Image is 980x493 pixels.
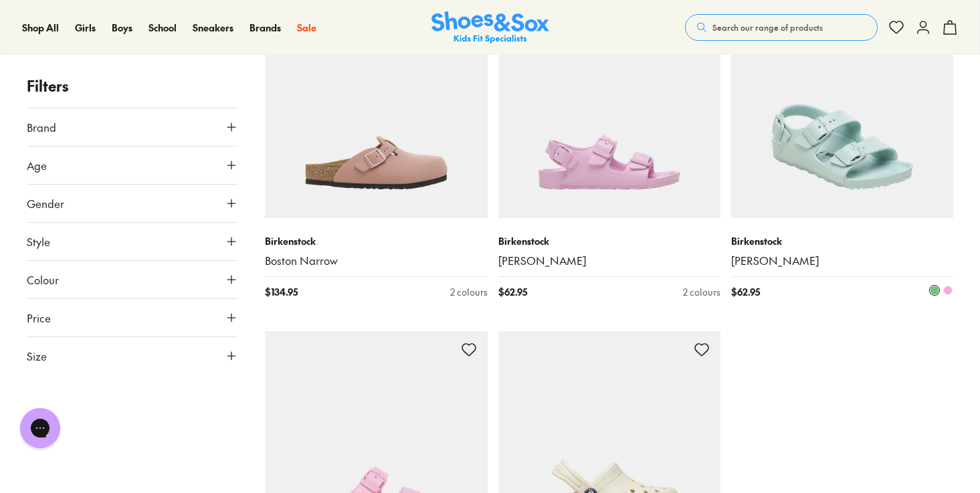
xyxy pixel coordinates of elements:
a: Brands [250,21,281,35]
a: Shoes & Sox [431,11,549,44]
a: Sneakers [193,21,233,35]
p: Birkenstock [731,234,953,248]
button: Gender [27,185,238,222]
span: Boys [112,21,132,34]
span: Colour [27,272,59,288]
a: [PERSON_NAME] [731,254,953,268]
a: Girls [75,21,96,35]
span: $ 62.95 [731,285,760,299]
span: Shop All [22,21,59,34]
span: School [149,21,177,34]
button: Age [27,146,238,184]
button: Size [27,337,238,375]
div: 2 colours [683,285,720,299]
span: Brands [250,21,281,34]
button: Search our range of products [685,14,878,41]
button: Price [27,299,238,336]
span: Price [27,310,51,326]
span: $ 62.95 [498,285,527,299]
span: Sale [297,21,316,34]
span: Sneakers [193,21,233,34]
p: Filters [27,75,238,97]
span: Girls [75,21,96,34]
span: Gender [27,195,64,211]
a: Boys [112,21,132,35]
button: Style [27,223,238,260]
iframe: Gorgias live chat messenger [13,403,67,453]
span: Age [27,157,47,173]
span: Brand [27,119,56,135]
span: Size [27,348,47,364]
span: Style [27,233,50,250]
p: Birkenstock [265,234,487,248]
a: School [149,21,177,35]
p: Birkenstock [498,234,720,248]
img: SNS_Logo_Responsive.svg [431,11,549,44]
button: Colour [27,261,238,298]
a: [PERSON_NAME] [498,254,720,268]
button: Brand [27,108,238,146]
span: $ 134.95 [265,285,298,299]
a: Sale [297,21,316,35]
div: 2 colours [450,285,488,299]
a: Shop All [22,21,59,35]
a: Boston Narrow [265,254,487,268]
span: Search our range of products [712,21,823,33]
